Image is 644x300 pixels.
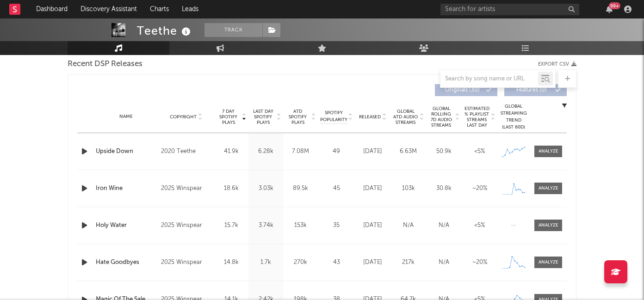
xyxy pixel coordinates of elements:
button: Track [204,23,262,37]
div: 153k [285,221,316,230]
div: 2020 Teethe [161,146,211,157]
span: Features ( 0 ) [510,87,553,93]
span: ATD Spotify Plays [285,109,310,125]
span: Global ATD Audio Streams [393,109,418,125]
div: N/A [393,221,424,230]
div: [DATE] [357,221,388,230]
a: Upside Down [96,147,156,156]
a: Holy Water [96,221,156,230]
span: Estimated % Playlist Streams Last Day [464,106,489,128]
div: 2025 Winspear [161,183,211,194]
div: 270k [285,258,316,267]
a: Iron Wine [96,184,156,193]
span: Global Rolling 7D Audio Streams [428,106,454,128]
div: 1.7k [251,258,281,267]
button: 99+ [606,6,613,13]
div: 30.8k [428,184,459,193]
div: 35 [320,221,353,230]
input: Search by song name or URL [440,75,538,83]
span: Originals ( 30 ) [441,87,483,93]
div: 89.5k [285,184,316,193]
div: 43 [320,258,353,267]
button: Features(0) [504,84,567,96]
div: N/A [428,258,459,267]
div: Global Streaming Trend (Last 60D) [500,103,527,131]
div: 14.8k [216,258,246,267]
a: Hate Goodbyes [96,258,156,267]
div: [DATE] [357,184,388,193]
span: 7 Day Spotify Plays [216,109,241,125]
div: Teethe [137,23,193,38]
div: ~ 20 % [464,184,495,193]
span: Copyright [170,114,197,120]
button: Export CSV [538,61,576,67]
div: 3.74k [251,221,281,230]
div: 15.7k [216,221,246,230]
div: 41.9k [216,147,246,156]
div: 50.9k [428,147,459,156]
div: 6.63M [393,147,424,156]
div: N/A [428,221,459,230]
div: 7.08M [285,147,316,156]
div: 6.28k [251,147,281,156]
div: 103k [393,184,424,193]
div: <5% [464,147,495,156]
span: Spotify Popularity [320,110,347,123]
div: 217k [393,258,424,267]
div: 2025 Winspear [161,220,211,231]
div: 2025 Winspear [161,257,211,268]
div: [DATE] [357,147,388,156]
div: 49 [320,147,353,156]
div: <5% [464,221,495,230]
div: Name [96,113,156,120]
div: 3.03k [251,184,281,193]
input: Search for artists [440,4,579,15]
div: 18.6k [216,184,246,193]
div: [DATE] [357,258,388,267]
div: 99 + [609,2,620,9]
div: 45 [320,184,353,193]
div: ~ 20 % [464,258,495,267]
span: Released [359,114,381,120]
span: Last Day Spotify Plays [251,109,275,125]
button: Originals(30) [435,84,497,96]
span: Recent DSP Releases [68,59,142,70]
